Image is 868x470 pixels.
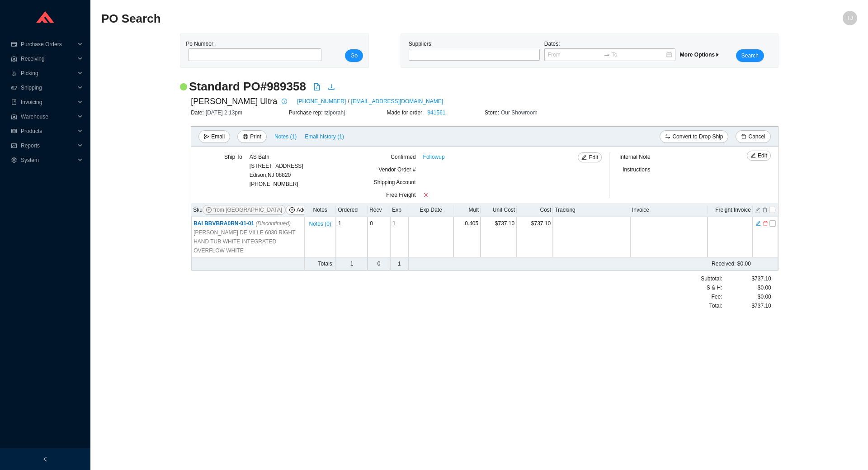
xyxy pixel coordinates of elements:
span: fund [11,143,17,148]
h2: PO Search [101,11,668,27]
button: delete [762,206,768,212]
button: Email history (1) [304,130,344,143]
span: close [423,192,429,198]
span: S & H: [707,283,722,292]
th: Freight Invoice [708,203,753,217]
td: $737.10 [517,217,553,257]
th: Exp Date [408,203,453,217]
h2: Standard PO # 989358 [189,79,306,95]
div: Sku [193,205,302,215]
span: edit [581,155,587,161]
span: More Options [680,52,720,58]
td: 0.405 [453,217,481,257]
span: Go [350,51,358,60]
button: deleteCancel [736,130,770,143]
span: send [204,134,209,140]
span: Total: [709,301,722,310]
button: editEdit [578,152,602,162]
a: Followup [423,152,445,161]
span: delete [763,220,768,227]
span: info-circle [279,99,289,104]
td: $0.00 [453,257,753,271]
span: Notes ( 0 ) [309,219,331,228]
button: edit [755,219,761,226]
span: $0.00 [758,292,771,301]
span: left [42,456,48,462]
span: Add Items [297,205,321,214]
span: Made for order: [387,109,425,116]
button: swapConvert to Drop Ship [660,130,728,143]
span: Internal Note [619,154,651,160]
button: delete [762,219,769,226]
td: 1 [390,257,408,271]
span: Totals: [318,261,334,267]
a: file-pdf [313,83,321,92]
span: Subtotal: [701,274,722,283]
td: 1 [336,257,368,271]
div: [PHONE_NUMBER] [250,152,303,189]
span: Email [211,132,225,141]
span: Shipping [21,81,75,95]
span: Purchase rep: [289,109,325,116]
th: Cost [517,203,553,217]
span: Reports [21,138,75,153]
a: 941561 [427,109,445,116]
span: Invoicing [21,95,75,109]
th: Recv [368,203,390,217]
span: Notes ( 1 ) [274,132,297,141]
span: Confirmed [391,154,415,160]
span: Fee : [711,292,722,301]
a: [EMAIL_ADDRESS][DOMAIN_NAME] [351,97,443,106]
span: Purchase Orders [21,37,75,52]
button: info-circle [277,95,290,108]
span: setting [11,157,17,163]
span: Vendor Order # [379,166,416,173]
span: Print [250,132,261,141]
span: Store: [485,109,501,116]
span: plus-circle [289,207,295,214]
span: read [11,128,17,134]
span: swap-right [604,52,610,58]
span: TJ [847,11,853,25]
span: [PERSON_NAME] DE VILLE 6030 RIGHT HAND TUB WHITE INTEGRATED OVERFLOW WHITE [193,228,302,255]
span: [PERSON_NAME] Ultra [191,95,277,108]
a: [PHONE_NUMBER] [297,97,346,106]
span: Edit [758,151,767,160]
td: 1 [390,217,408,257]
span: Received: [712,261,736,267]
span: Instructions [623,166,650,173]
span: to [604,52,610,58]
span: tziporahj [325,109,345,116]
i: (Discontinued) [256,220,291,227]
span: Search [741,51,759,60]
span: edit [755,220,761,227]
th: Ordered [336,203,368,217]
span: Convert to Drop Ship [672,132,723,141]
span: download [328,83,335,90]
th: Exp [390,203,408,217]
span: [DATE] 2:13pm [206,109,242,116]
div: Po Number: [186,39,319,62]
span: Products [21,124,75,138]
span: System [21,153,75,167]
button: Search [736,49,764,62]
button: Go [345,49,363,62]
span: Edit [589,153,598,162]
button: Notes (0) [308,219,331,225]
th: Unit Cost [481,203,517,217]
span: delete [741,134,746,140]
button: edit [755,206,761,212]
span: swap [665,134,670,140]
div: AS Bath [STREET_ADDRESS] Edison , NJ 08820 [250,152,303,180]
td: 0 [368,257,390,271]
button: Notes (1) [274,132,297,138]
span: file-pdf [313,83,321,90]
td: 1 [336,217,368,257]
th: Invoice [630,203,708,217]
button: printerPrint [237,130,267,143]
span: Email history (1) [305,132,344,141]
td: 0 [368,217,390,257]
span: edit [750,153,756,159]
span: Receiving [21,52,75,66]
span: Date: [191,109,206,116]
